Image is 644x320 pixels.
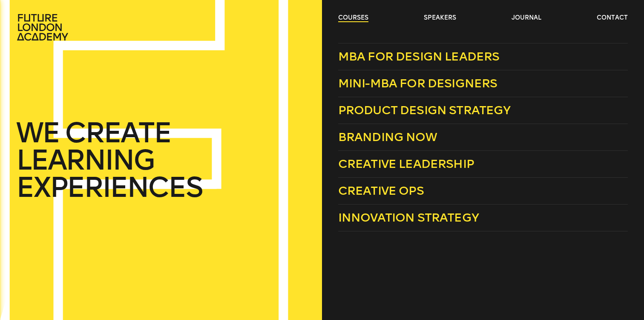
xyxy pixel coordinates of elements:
[338,157,474,171] span: Creative Leadership
[338,97,628,124] a: Product Design Strategy
[338,178,628,205] a: Creative Ops
[338,124,628,151] a: Branding Now
[597,14,628,22] a: contact
[512,14,541,22] a: journal
[338,43,628,70] a: MBA for Design Leaders
[338,76,497,90] span: Mini-MBA for Designers
[338,130,437,144] span: Branding Now
[338,70,628,97] a: Mini-MBA for Designers
[338,49,500,63] span: MBA for Design Leaders
[338,103,511,117] span: Product Design Strategy
[424,14,456,22] a: speakers
[338,205,628,231] a: Innovation Strategy
[338,151,628,178] a: Creative Leadership
[338,14,368,22] a: courses
[338,184,424,198] span: Creative Ops
[338,210,479,225] span: Innovation Strategy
